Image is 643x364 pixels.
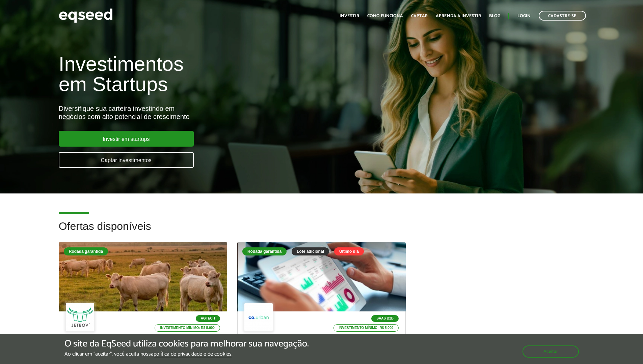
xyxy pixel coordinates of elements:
[489,14,500,18] a: Blog
[242,247,287,255] div: Rodada garantida
[64,339,309,349] h5: O site da EqSeed utiliza cookies para melhorar sua navegação.
[539,11,586,21] a: Cadastre-se
[371,315,399,322] p: SaaS B2B
[517,14,531,18] a: Login
[436,14,481,18] a: Aprenda a investir
[523,345,579,358] button: Aceitar
[367,14,403,18] a: Como funciona
[64,351,309,357] p: Ao clicar em "aceitar", você aceita nossa .
[59,152,194,168] a: Captar investimentos
[59,54,370,94] h1: Investimentos em Startups
[59,131,194,147] a: Investir em startups
[155,324,220,332] p: Investimento mínimo: R$ 5.000
[154,352,232,357] a: política de privacidade e de cookies
[59,7,113,25] img: EqSeed
[64,247,108,255] div: Rodada garantida
[340,14,359,18] a: Investir
[59,104,370,121] div: Diversifique sua carteira investindo em negócios com alto potencial de crescimento
[59,220,585,242] h2: Ofertas disponíveis
[411,14,428,18] a: Captar
[334,247,364,255] div: Último dia
[333,324,399,332] p: Investimento mínimo: R$ 5.000
[292,247,329,255] div: Lote adicional
[196,315,220,322] p: Agtech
